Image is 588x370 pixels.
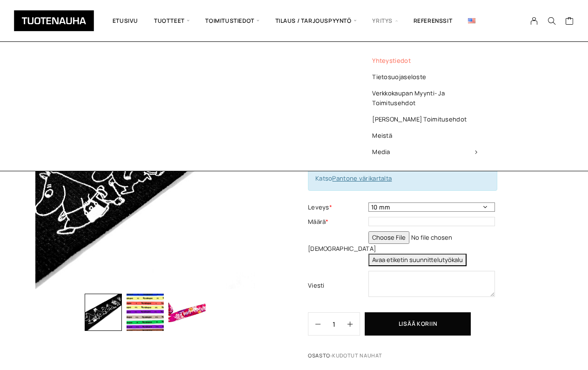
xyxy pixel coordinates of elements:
img: Tuotenauha Oy [14,10,94,31]
label: Viesti [308,281,366,290]
span: Katso [315,174,392,182]
a: Verkkokaupan myynti- ja toimitusehdot [357,85,492,111]
a: [PERSON_NAME] toimitusehdot [357,111,492,128]
button: Avaa etiketin suunnittelutyökalu [368,254,467,266]
span: Yritys [364,7,405,34]
a: Cart [565,16,574,27]
label: Määrä [308,217,366,227]
label: Leveys [308,202,366,212]
a: My Account [525,17,543,25]
a: Kudotut nauhat [332,352,382,359]
img: Kudottu nauha, Damask 2 [127,294,164,331]
label: [DEMOGRAPHIC_DATA] [308,244,366,254]
input: Määrä [321,313,347,335]
a: Meistä [357,128,492,144]
button: Lisää koriin [365,312,471,336]
a: Yhteystiedot [357,53,492,69]
span: Toimitustiedot [197,7,267,34]
a: Pantone värikartalta [332,174,392,182]
button: Search [543,17,561,25]
span: Tilaus / Tarjouspyyntö [267,7,365,34]
img: Kudottu nauha, Damask 3 [168,294,206,331]
a: Etusivu [105,7,146,34]
span: Tuotteet [146,7,197,34]
span: Media [357,144,492,160]
a: Referenssit [406,7,461,34]
a: Tietosuojaseloste [357,69,492,85]
img: English [468,18,475,23]
span: Osasto: [308,352,430,364]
